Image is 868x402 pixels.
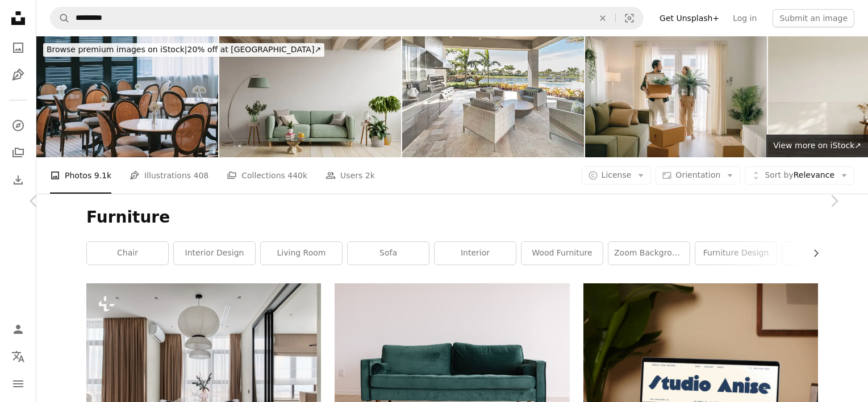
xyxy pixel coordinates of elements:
[7,345,30,368] button: Language
[7,64,30,86] a: Illustrations
[773,141,861,150] span: View more on iStock ↗
[582,166,652,185] button: License
[402,36,584,157] img: Outdoor patio kitchen luxury exterior
[608,242,690,265] a: zoom background
[47,45,321,54] span: 20% off at [GEOGRAPHIC_DATA] ↗
[766,135,868,157] a: View more on iStock↗
[130,157,208,194] a: Illustrations 408
[782,242,863,265] a: table
[287,169,307,182] span: 440k
[675,170,720,179] span: Orientation
[7,318,30,341] a: Log in / Sign up
[7,36,30,59] a: Photos
[765,170,793,179] span: Sort by
[7,372,30,395] button: Menu
[745,166,854,185] button: Sort byRelevance
[227,157,307,194] a: Collections 440k
[585,36,767,157] img: Asian couple moving in new house.
[773,9,854,27] button: Submit an image
[36,36,331,64] a: Browse premium images on iStock|20% off at [GEOGRAPHIC_DATA]↗
[656,166,740,185] button: Orientation
[50,7,644,30] form: Find visuals sitewide
[695,242,777,265] a: furniture design
[765,170,834,181] span: Relevance
[602,170,632,179] span: License
[174,242,255,265] a: interior design
[365,169,375,182] span: 2k
[36,36,218,157] img: retro style restaurant interior
[653,9,726,27] a: Get Unsplash+
[435,242,516,265] a: interior
[521,242,603,265] a: wood furniture
[348,242,429,265] a: sofa
[616,7,643,29] button: Visual search
[86,373,321,383] a: a room with a table and chairs
[590,7,615,29] button: Clear
[86,207,818,228] h1: Furniture
[7,114,30,137] a: Explore
[87,242,168,265] a: chair
[194,169,209,182] span: 408
[261,242,342,265] a: living room
[726,9,763,27] a: Log in
[47,45,187,54] span: Browse premium images on iStock |
[51,7,70,29] button: Search Unsplash
[7,141,30,164] a: Collections
[335,356,569,366] a: green fabric sofa
[325,157,375,194] a: Users 2k
[800,146,868,256] a: Next
[219,36,401,157] img: Green sofa in modern apartment interior with empty wall and wooden table.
